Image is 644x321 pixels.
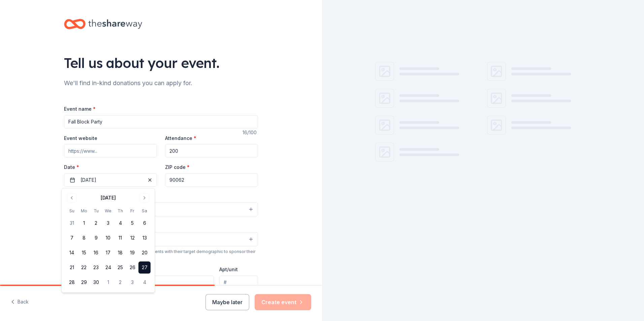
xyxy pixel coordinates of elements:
[126,217,138,229] button: 5
[78,247,90,259] button: 15
[219,266,238,273] label: Apt/unit
[101,194,116,202] div: [DATE]
[78,276,90,288] button: 29
[78,207,90,214] th: Monday
[90,207,102,214] th: Tuesday
[64,232,258,246] button: Select
[66,217,78,229] button: 31
[114,232,126,244] button: 11
[165,173,258,187] input: 12345 (U.S. only)
[90,232,102,244] button: 9
[64,78,258,88] div: We'll find in-kind donations you can apply for.
[138,276,151,288] button: 4
[64,144,157,157] input: https://www...
[90,247,102,259] button: 16
[90,261,102,274] button: 23
[90,217,102,229] button: 2
[102,276,114,288] button: 1
[64,173,157,187] button: [DATE]
[126,247,138,259] button: 19
[126,207,138,214] th: Friday
[64,115,258,129] input: Spring Fundraiser
[102,261,114,274] button: 24
[114,261,126,274] button: 25
[64,135,97,142] label: Event website
[140,193,149,203] button: Go to next month
[64,53,258,72] div: Tell us about your event.
[114,207,126,214] th: Thursday
[78,232,90,244] button: 8
[102,217,114,229] button: 3
[165,164,190,171] label: ZIP code
[205,294,249,310] button: Maybe later
[138,261,151,274] button: 27
[102,232,114,244] button: 10
[66,276,78,288] button: 28
[114,247,126,259] button: 18
[114,276,126,288] button: 2
[66,261,78,274] button: 21
[11,295,29,309] button: Back
[243,129,258,137] div: 16 /100
[138,217,151,229] button: 6
[66,232,78,244] button: 7
[165,135,196,142] label: Attendance
[138,232,151,244] button: 13
[64,164,157,171] label: Date
[102,207,114,214] th: Wednesday
[67,193,76,203] button: Go to previous month
[64,249,258,260] div: We use this information to help brands find events with their target demographic to sponsor their...
[165,144,258,157] input: 20
[219,276,258,289] input: #
[126,261,138,274] button: 26
[126,276,138,288] button: 3
[126,232,138,244] button: 12
[78,261,90,274] button: 22
[64,106,96,112] label: Event name
[138,207,151,214] th: Saturday
[138,247,151,259] button: 20
[114,217,126,229] button: 4
[90,276,102,288] button: 30
[64,202,258,216] button: Select
[66,207,78,214] th: Sunday
[66,247,78,259] button: 14
[78,217,90,229] button: 1
[102,247,114,259] button: 17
